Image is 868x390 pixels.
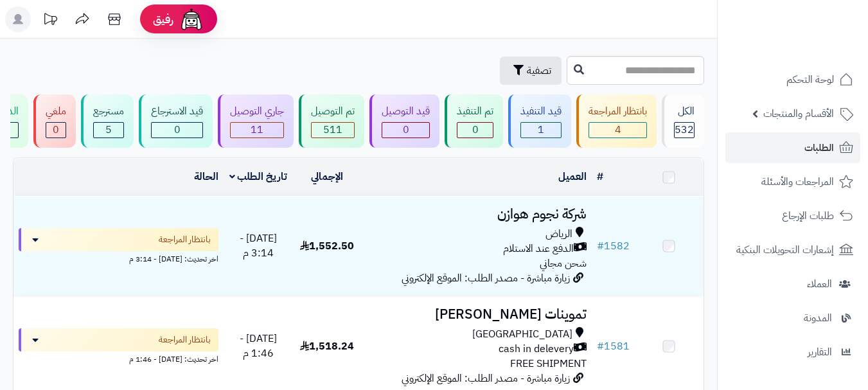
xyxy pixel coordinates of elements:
[597,339,630,354] a: #1581
[311,104,355,119] div: تم التوصيل
[442,94,506,148] a: تم التنفيذ 0
[311,169,343,184] a: الإجمالي
[296,94,367,148] a: تم التوصيل 511
[151,104,203,119] div: قيد الاسترجاع
[521,123,561,137] div: 1
[725,337,860,368] a: التقارير
[19,251,218,265] div: اخر تحديث: [DATE] - 3:14 م
[382,104,430,119] div: قيد التوصيل
[93,104,124,119] div: مسترجع
[367,207,587,222] h3: شركة نجوم هوازن
[725,303,860,333] a: المدونة
[725,200,860,231] a: طلبات الإرجاع
[725,235,860,265] a: إشعارات التحويلات البنكية
[403,122,409,137] span: 0
[53,122,59,137] span: 0
[725,269,860,299] a: العملاء
[402,270,570,286] span: زيارة مباشرة - مصدر الطلب: الموقع الإلكتروني
[382,123,429,137] div: 0
[46,104,66,119] div: ملغي
[499,342,574,357] span: cash in delevery
[457,123,493,137] div: 0
[78,94,136,148] a: مسترجع 5
[597,169,603,184] a: #
[527,63,551,78] span: تصفية
[94,123,123,137] div: 5
[597,339,604,354] span: #
[215,94,296,148] a: جاري التوصيل 11
[46,123,66,137] div: 0
[545,227,572,242] span: الرياض
[574,94,659,148] a: بانتظار المراجعة 4
[786,71,834,89] span: لوحة التحكم
[615,122,621,137] span: 4
[105,122,112,137] span: 5
[589,123,646,137] div: 4
[736,241,834,259] span: إشعارات التحويلات البنكية
[312,123,354,137] div: 511
[34,6,66,35] a: تحديثات المنصة
[763,105,834,123] span: الأقسام والمنتجات
[179,6,204,32] img: ai-face.png
[804,139,834,157] span: الطلبات
[31,94,78,148] a: ملغي 0
[675,122,694,137] span: 532
[503,242,574,256] span: الدفع عند الاستلام
[782,207,834,225] span: طلبات الإرجاع
[229,169,288,184] a: تاريخ الطلب
[589,104,647,119] div: بانتظار المراجعة
[159,233,211,246] span: بانتظار المراجعة
[761,173,834,191] span: المراجعات والأسئلة
[472,327,572,342] span: [GEOGRAPHIC_DATA]
[230,104,284,119] div: جاري التوصيل
[19,351,218,365] div: اخر تحديث: [DATE] - 1:46 م
[597,238,630,254] a: #1582
[174,122,181,137] span: 0
[538,122,544,137] span: 1
[558,169,587,184] a: العميل
[136,94,215,148] a: قيد الاسترجاع 0
[725,132,860,163] a: الطلبات
[402,371,570,386] span: زيارة مباشرة - مصدر الطلب: الموقع الإلكتروني
[540,256,587,271] span: شحن مجاني
[674,104,695,119] div: الكل
[725,64,860,95] a: لوحة التحكم
[725,166,860,197] a: المراجعات والأسئلة
[808,343,832,361] span: التقارير
[472,122,479,137] span: 0
[506,94,574,148] a: قيد التنفيذ 1
[500,57,562,85] button: تصفية
[153,12,173,27] span: رفيق
[300,238,354,254] span: 1,552.50
[159,333,211,346] span: بانتظار المراجعة
[367,307,587,322] h3: تموينات [PERSON_NAME]
[807,275,832,293] span: العملاء
[520,104,562,119] div: قيد التنفيذ
[457,104,493,119] div: تم التنفيذ
[300,339,354,354] span: 1,518.24
[323,122,342,137] span: 511
[240,231,277,261] span: [DATE] - 3:14 م
[194,169,218,184] a: الحالة
[231,123,283,137] div: 11
[510,356,587,371] span: FREE SHIPMENT
[659,94,707,148] a: الكل532
[781,15,856,42] img: logo-2.png
[804,309,832,327] span: المدونة
[597,238,604,254] span: #
[251,122,263,137] span: 11
[152,123,202,137] div: 0
[240,331,277,361] span: [DATE] - 1:46 م
[367,94,442,148] a: قيد التوصيل 0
